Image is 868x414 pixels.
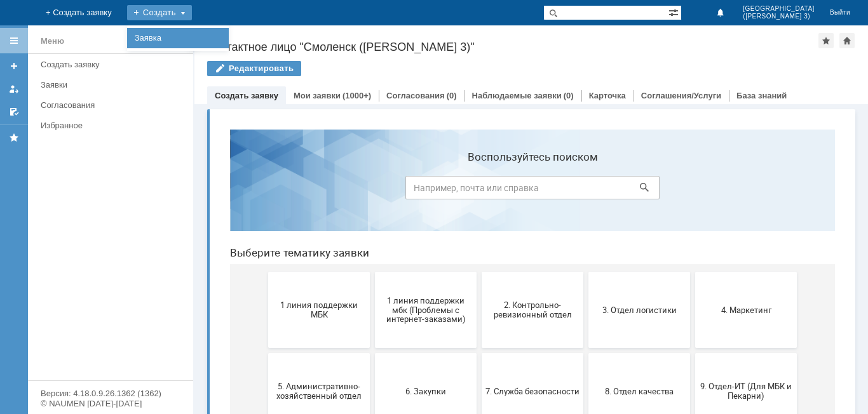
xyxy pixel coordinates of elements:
[475,315,577,391] button: Финансовый отдел
[342,91,371,100] div: (1000+)
[159,348,253,357] span: Отдел ИТ (1С)
[36,95,191,115] a: Согласования
[10,127,615,140] header: Выберите тематику заявки
[472,91,562,100] a: Наблюдаемые заявки
[36,75,191,95] a: Заявки
[155,315,257,391] button: Отдел ИТ (1С)
[641,91,721,100] a: Соглашения/Услуги
[369,152,470,229] button: 3. Отдел логистики
[475,152,577,229] button: 4. Маркетинг
[41,60,186,69] div: Создать заявку
[48,315,150,391] button: Бухгалтерия (для мбк)
[186,57,440,80] input: Например, почта или справка
[41,389,180,397] div: Версия: 4.18.0.9.26.1362 (1362)
[386,91,445,100] a: Согласования
[818,33,834,48] div: Добавить в избранное
[41,100,186,110] div: Согласования
[372,185,466,195] span: 3. Отдел логистики
[369,315,470,391] button: Отдел-ИТ (Офис)
[41,399,180,408] div: © NAUMEN [DATE]-[DATE]
[479,185,573,195] span: 4. Маркетинг
[262,315,363,391] button: Отдел-ИТ (Битрикс24 и CRM)
[159,267,253,276] span: 6. Закупки
[564,91,574,100] div: (0)
[743,13,815,20] span: ([PERSON_NAME] 3)
[4,79,24,99] a: Мои заявки
[369,234,470,310] button: 8. Отдел качества
[372,348,466,357] span: Отдел-ИТ (Офис)
[736,91,787,100] a: База знаний
[155,152,257,229] button: 1 линия поддержки мбк (Проблемы с интернет-заказами)
[266,267,360,276] span: 7. Служба безопасности
[155,234,257,310] button: 6. Закупки
[262,234,363,310] button: 7. Служба безопасности
[127,5,192,20] div: Создать
[4,102,24,122] a: Мои согласования
[41,34,64,49] div: Меню
[186,31,440,44] label: Воспользуйтесь поиском
[668,6,681,18] span: Расширенный поиск
[215,91,278,100] a: Создать заявку
[52,348,146,357] span: Бухгалтерия (для мбк)
[41,80,186,90] div: Заявки
[52,262,146,281] span: 5. Административно-хозяйственный отдел
[743,5,815,13] span: [GEOGRAPHIC_DATA]
[41,121,172,130] div: Избранное
[447,91,457,100] div: (0)
[839,33,855,48] div: Сделать домашней страницей
[4,56,24,76] a: Создать заявку
[479,262,573,281] span: 9. Отдел-ИТ (Для МБК и Пекарни)
[36,55,191,74] a: Создать заявку
[589,91,626,100] a: Карточка
[266,181,360,200] span: 2. Контрольно-ревизионный отдел
[294,91,341,100] a: Мои заявки
[159,176,253,204] span: 1 линия поддержки мбк (Проблемы с интернет-заказами)
[52,181,146,200] span: 1 линия поддержки МБК
[475,234,577,310] button: 9. Отдел-ИТ (Для МБК и Пекарни)
[479,348,573,357] span: Финансовый отдел
[372,267,466,276] span: 8. Отдел качества
[266,344,360,363] span: Отдел-ИТ (Битрикс24 и CRM)
[48,152,150,229] button: 1 линия поддержки МБК
[262,152,363,229] button: 2. Контрольно-ревизионный отдел
[48,234,150,310] button: 5. Административно-хозяйственный отдел
[130,30,226,46] a: Заявка
[207,41,818,53] div: Контактное лицо "Смоленск ([PERSON_NAME] 3)"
